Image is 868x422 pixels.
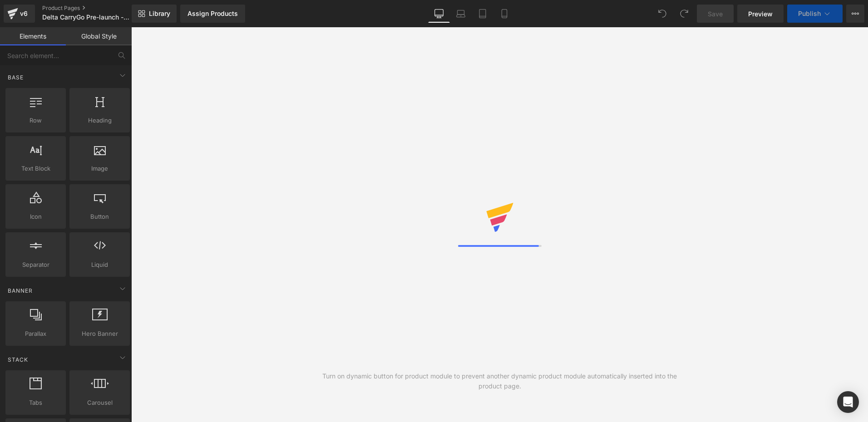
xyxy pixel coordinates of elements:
div: Assign Products [187,10,238,17]
button: Publish [787,5,843,23]
span: Delta CarryGo Pre-launch - [PERSON_NAME] [42,14,129,21]
span: Heading [72,116,127,125]
span: Publish [798,10,821,17]
span: Carousel [72,398,127,407]
span: Stack [7,355,29,364]
span: Liquid [72,260,127,270]
a: Preview [737,5,784,23]
span: Library [149,10,170,18]
a: Mobile [493,5,515,23]
a: Laptop [450,5,472,23]
span: Button [72,212,127,221]
span: Banner [7,286,34,295]
span: Icon [8,212,63,221]
span: Parallax [8,329,63,339]
a: New Library [132,5,177,23]
a: Desktop [428,5,450,23]
button: Redo [675,5,693,23]
span: Tabs [8,398,63,407]
button: More [846,5,864,23]
a: Global Style [66,27,132,45]
span: Preview [748,9,773,19]
button: Undo [653,5,671,23]
span: Text Block [8,164,63,173]
div: v6 [18,8,30,20]
span: Hero Banner [72,329,127,339]
div: Turn on dynamic button for product module to prevent another dynamic product module automatically... [316,371,684,391]
div: Open Intercom Messenger [837,391,859,413]
span: Row [8,116,63,125]
span: Base [7,73,25,82]
span: Separator [8,260,63,270]
a: Product Pages [42,5,147,12]
span: Save [708,9,723,19]
a: Tablet [472,5,493,23]
a: v6 [4,5,35,23]
span: Image [72,164,127,173]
